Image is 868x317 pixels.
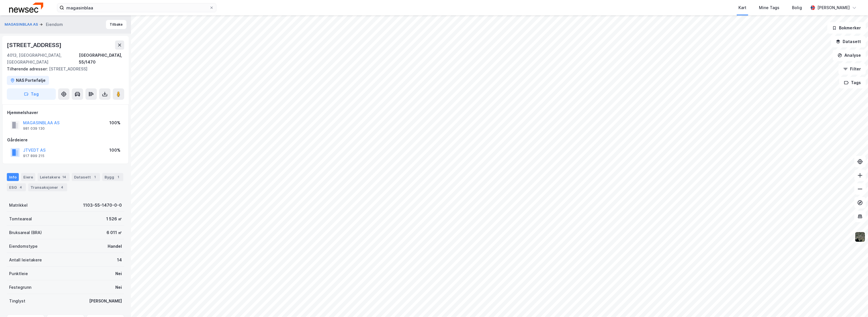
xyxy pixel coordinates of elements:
div: 917 899 215 [23,154,44,158]
div: Gårdeiere [7,137,124,143]
span: Tilhørende adresser: [7,66,49,71]
div: Datasett [72,173,100,181]
div: [PERSON_NAME] [89,298,122,304]
div: 1 [115,174,121,180]
button: Analyse [833,50,866,61]
div: Bygg [102,173,123,181]
div: Transaksjoner [28,183,67,191]
img: newsec-logo.f6e21ccffca1b3a03d2d.png [9,3,43,13]
div: 14 [117,257,122,263]
div: Antall leietakere [9,257,42,263]
div: Handel [108,243,122,250]
div: 1 [92,174,98,180]
div: 4 [59,184,65,190]
div: Kart [738,4,746,11]
div: Info [7,173,19,181]
div: 14 [61,174,67,180]
button: Tags [839,77,866,88]
div: Festegrunn [9,284,31,291]
div: Kontrollprogram for chat [840,290,868,317]
div: ESG [7,183,26,191]
button: Tag [7,88,56,100]
div: Nei [115,270,122,277]
button: MAGASINBLAA AS [5,22,39,27]
div: Eiere [21,173,35,181]
div: [GEOGRAPHIC_DATA], 55/1470 [79,52,124,66]
div: NAS Portefølje [16,77,46,84]
div: Mine Tags [759,4,779,11]
button: Tilbake [106,20,126,29]
div: 1103-55-1470-0-0 [83,202,122,209]
div: 100% [109,147,120,154]
iframe: Chat Widget [840,290,868,317]
div: [PERSON_NAME] [817,4,850,11]
button: Datasett [831,36,866,47]
div: Eiendomstype [9,243,38,250]
div: Bruksareal (BRA) [9,229,42,236]
div: 981 039 130 [23,126,45,131]
div: Tinglyst [9,298,25,304]
div: Punktleie [9,270,28,277]
div: 100% [109,119,120,126]
img: 9k= [855,231,865,242]
div: 4 [18,184,24,190]
div: 6 011 ㎡ [107,229,122,236]
button: Bokmerker [827,22,866,34]
button: Filter [838,63,866,75]
div: Eiendom [46,21,63,28]
div: Nei [115,284,122,291]
div: Hjemmelshaver [7,109,124,116]
div: Tomteareal [9,216,32,222]
div: 1 526 ㎡ [106,216,122,222]
div: Bolig [792,4,802,11]
div: [STREET_ADDRESS] [7,40,63,50]
div: [STREET_ADDRESS] [7,66,120,72]
input: Søk på adresse, matrikkel, gårdeiere, leietakere eller personer [64,3,209,12]
div: Matrikkel [9,202,28,209]
div: Leietakere [38,173,69,181]
div: 4013, [GEOGRAPHIC_DATA], [GEOGRAPHIC_DATA] [7,52,79,66]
